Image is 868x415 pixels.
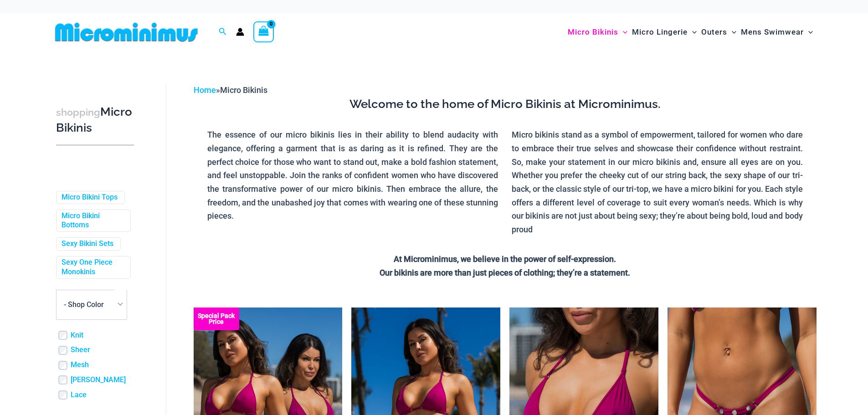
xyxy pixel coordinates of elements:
a: Search icon link [219,26,227,38]
a: OutersMenu ToggleMenu Toggle [699,18,739,46]
h3: Welcome to the home of Micro Bikinis at Microminimus. [200,97,810,112]
p: Micro bikinis stand as a symbol of empowerment, tailored for women who dare to embrace their true... [512,128,803,236]
a: Micro BikinisMenu ToggleMenu Toggle [565,18,630,46]
b: Special Pack Price [194,313,239,325]
span: - Shop Color [56,290,127,319]
img: MM SHOP LOGO FLAT [51,22,201,42]
a: [PERSON_NAME] [71,375,126,385]
a: View Shopping Cart, empty [253,21,274,42]
span: Micro Lingerie [632,20,688,44]
strong: At Microminimus, we believe in the power of self-expression. [394,254,616,264]
span: Micro Bikinis [568,20,618,44]
span: shopping [56,107,100,118]
a: Micro LingerieMenu ToggleMenu Toggle [630,18,699,46]
a: Micro Bikini Tops [62,193,118,202]
a: Mens SwimwearMenu ToggleMenu Toggle [739,18,815,46]
span: Outers [701,20,727,44]
a: Lace [71,390,87,400]
span: » [194,85,267,95]
a: Mesh [71,360,89,370]
strong: Our bikinis are more than just pieces of clothing; they’re a statement. [380,268,630,277]
span: Mens Swimwear [741,20,804,44]
a: Account icon link [236,28,244,36]
a: Sexy One Piece Monokinis [62,258,123,277]
span: Menu Toggle [727,20,736,44]
a: Sexy Bikini Sets [62,239,113,249]
p: The essence of our micro bikinis lies in their ability to blend audacity with elegance, offering ... [207,128,498,223]
span: - Shop Color [56,290,127,320]
nav: Site Navigation [564,17,817,47]
span: Menu Toggle [618,20,627,44]
h3: Micro Bikinis [56,104,134,136]
a: Knit [71,331,83,340]
span: Menu Toggle [688,20,697,44]
a: Sheer [71,345,90,355]
span: Micro Bikinis [220,85,267,95]
a: Micro Bikini Bottoms [62,211,123,231]
a: Home [194,85,216,95]
span: Menu Toggle [804,20,813,44]
span: - Shop Color [64,300,104,309]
